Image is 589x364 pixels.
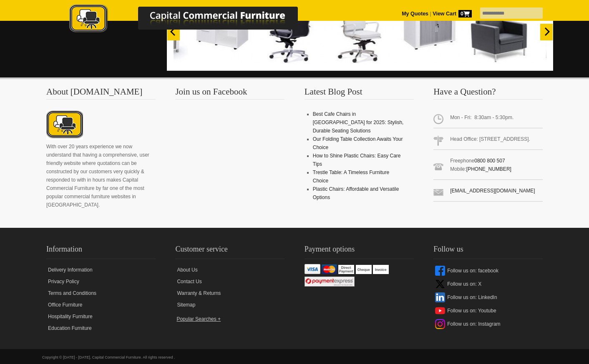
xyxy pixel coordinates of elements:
span: 0 [458,10,472,17]
a: Our Folding Table Collection Awaits Your Choice [313,136,403,150]
h3: Have a Question? [433,87,543,100]
a: [PHONE_NUMBER] [466,166,511,172]
h3: Latest Blog Post [305,87,414,100]
a: [EMAIL_ADDRESS][DOMAIN_NAME] [450,188,535,194]
p: With over 20 years experience we now understand that having a comprehensive, user friendly websit... [46,142,156,209]
a: My Quotes [402,11,428,17]
a: Follow us on: facebook [433,264,543,277]
a: Follow us on: X [433,277,543,291]
img: x-icon [435,279,445,289]
img: Cheque [356,265,372,274]
h2: Follow us [433,243,543,259]
img: Capital Commercial Furniture Logo [46,4,338,35]
a: Office Furniture [46,299,156,311]
a: Sitemap [175,299,284,311]
span: Copyright © [DATE] - [DATE], Capital Commercial Furniture. All rights reserved . [42,355,175,359]
a: Trestle Table: A Timeless Furniture Choice [313,170,389,184]
a: Capital Commercial Furniture Logo [46,4,338,37]
a: Delivery Information [46,264,156,276]
a: Best Cafe Chairs in [GEOGRAPHIC_DATA] for 2025: Stylish, Durable Seating Solutions [313,111,404,134]
span: Mon - Fri: 8:30am - 5:30pm. [433,110,543,128]
h3: Join us on Facebook [175,87,284,100]
iframe: fb:page Facebook Social Plugin [175,110,284,202]
a: Hospitality Furniture [46,311,156,322]
img: youtube-icon [435,306,445,316]
img: instagram-icon [435,319,445,329]
a: Follow us on: Instagram [433,317,543,331]
a: Plastic Chairs: Affordable and Versatile Options [313,186,399,200]
a: How to Shine Plastic Chairs: Easy Care Tips [313,153,401,167]
a: Terms and Conditions [46,287,156,299]
img: Windcave / Payment Express [305,277,355,287]
a: Follow us on: Youtube [433,304,543,317]
a: Contact Us [175,276,284,287]
h2: Customer service [175,243,284,259]
img: About CCFNZ Logo [46,110,83,140]
a: Warranty & Returns [175,287,284,299]
span: Freephone Mobile: [433,153,543,180]
h2: Information [46,243,156,259]
img: linkedin-icon [435,292,445,302]
a: 0800 800 507 [474,158,505,164]
a: About Us [175,264,284,276]
h3: About [DOMAIN_NAME] [46,87,156,100]
a: Privacy Policy [46,276,156,287]
a: View Cart0 [431,11,472,17]
a: Follow us on: LinkedIn [433,291,543,304]
img: Mastercard [322,264,337,274]
strong: View Cart [433,11,472,17]
h2: Payment options [305,243,414,259]
a: Education Furniture [46,322,156,334]
button: Next [540,24,553,40]
img: Invoice [373,265,389,274]
img: facebook-icon [435,266,445,276]
img: VISA [305,264,320,274]
img: Direct Payment [338,265,354,274]
span: Head Office: [STREET_ADDRESS]. [433,132,543,150]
